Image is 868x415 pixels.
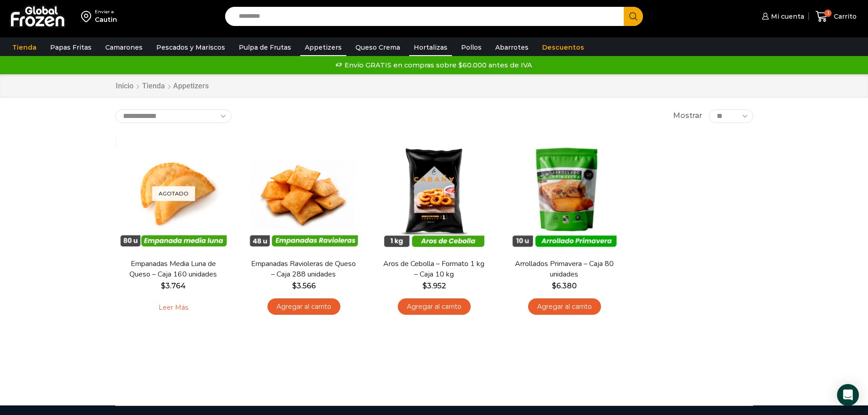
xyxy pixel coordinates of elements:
[528,298,601,315] a: Agregar al carrito: “Arrollados Primavera - Caja 80 unidades”
[760,7,804,26] a: Mi cuenta
[81,9,95,24] img: address-field-icon.svg
[300,39,346,56] a: Appetizers
[292,282,316,290] bdi: 3.566
[152,186,195,201] p: Agotado
[121,259,226,280] a: Empanadas Media Luna de Queso – Caja 160 unidades
[381,259,486,280] a: Aros de Cebolla – Formato 1 kg – Caja 10 kg
[673,111,702,121] span: Mostrar
[422,282,446,290] bdi: 3.952
[8,39,41,56] a: Tienda
[173,82,209,90] h1: Appetizers
[95,9,117,15] div: Enviar a
[769,12,804,21] span: Mi cuenta
[115,81,134,92] a: Inicio
[552,282,577,290] bdi: 6.380
[46,39,96,56] a: Papas Fritas
[398,298,471,315] a: Agregar al carrito: “Aros de Cebolla - Formato 1 kg - Caja 10 kg”
[512,259,616,280] a: Arrollados Primavera – Caja 80 unidades
[457,39,486,56] a: Pollos
[115,109,231,123] select: Pedido de la tienda
[292,282,297,290] span: $
[142,81,165,92] a: Tienda
[351,39,405,56] a: Queso Crema
[552,282,556,290] span: $
[115,81,209,92] nav: Breadcrumb
[624,7,643,26] button: Search button
[837,384,859,406] div: Open Intercom Messenger
[161,282,186,290] bdi: 3.764
[491,39,533,56] a: Abarrotes
[95,15,117,24] div: Cautin
[538,39,589,56] a: Descuentos
[144,298,202,318] a: Leé más sobre “Empanadas Media Luna de Queso - Caja 160 unidades”
[251,259,356,280] a: Empanadas Ravioleras de Queso – Caja 288 unidades
[101,39,147,56] a: Camarones
[832,12,857,21] span: Carrito
[161,282,165,290] span: $
[234,39,296,56] a: Pulpa de Frutas
[152,39,230,56] a: Pescados y Mariscos
[267,298,340,315] a: Agregar al carrito: “Empanadas Ravioleras de Queso - Caja 288 unidades”
[409,39,452,56] a: Hortalizas
[422,282,427,290] span: $
[813,6,859,27] a: 3 Carrito
[824,10,832,17] span: 3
